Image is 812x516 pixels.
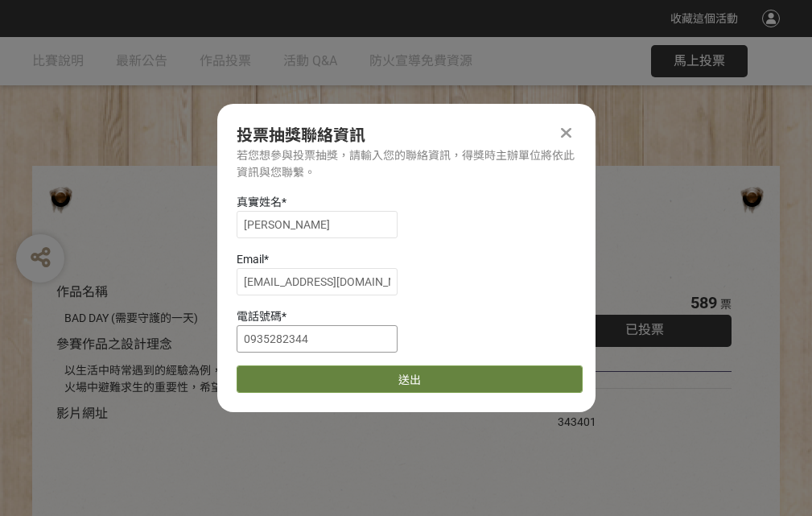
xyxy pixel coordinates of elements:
span: 最新公告 [116,53,167,68]
span: 票 [720,298,732,311]
a: 防火宣導免費資源 [369,37,472,85]
span: Email [237,253,264,266]
span: 影片網址 [56,406,108,421]
span: 活動 Q&A [283,53,337,68]
span: 參賽作品之設計理念 [56,336,172,352]
div: 若您想參與投票抽獎，請輸入您的聯絡資訊，得獎時主辦單位將依此資訊與您聯繫。 [237,147,576,181]
iframe: Facebook Share [600,397,681,413]
span: 589 [690,293,717,312]
span: 防火宣導免費資源 [369,53,472,68]
span: 馬上投票 [674,53,725,68]
div: 投票抽獎聯絡資訊 [237,123,576,147]
button: 馬上投票 [651,45,748,77]
span: 收藏這個活動 [670,12,738,25]
div: BAD DAY (需要守護的一天) [64,310,509,327]
a: 活動 Q&A [283,37,337,85]
span: 電話號碼 [237,310,282,323]
span: 作品名稱 [56,284,108,299]
div: 以生活中時常遇到的經驗為例，透過對比的方式宣傳住宅用火災警報器、家庭逃生計畫及火場中避難求生的重要性，希望透過趣味的短影音讓更多人認識到更多的防火觀念。 [64,362,509,396]
button: 送出 [237,365,583,393]
span: 真實姓名 [237,196,282,208]
a: 作品投票 [200,37,251,85]
span: 作品投票 [200,53,251,68]
span: 已投票 [625,322,664,337]
a: 比賽說明 [32,37,84,85]
a: 最新公告 [116,37,167,85]
span: 比賽說明 [32,53,84,68]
